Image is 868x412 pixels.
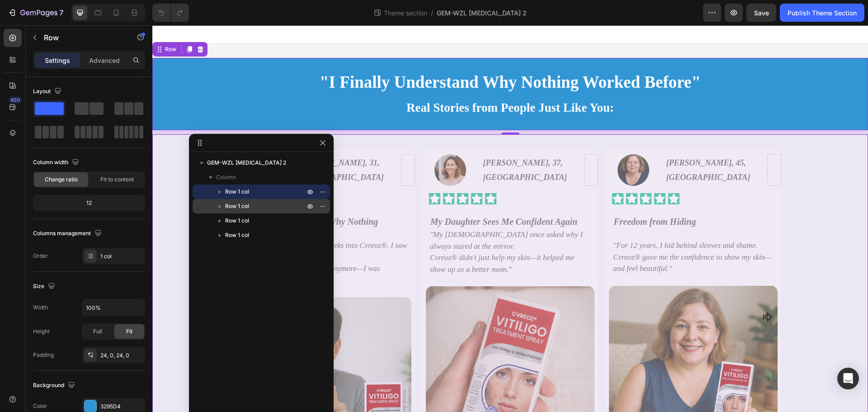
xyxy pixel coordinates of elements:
[431,8,433,18] span: /
[33,85,63,98] div: Layout
[9,96,22,104] div: 450
[33,227,104,240] div: Columns management
[33,156,81,169] div: Column width
[44,32,121,43] p: Row
[282,129,314,161] img: gempages_573903386756252720-30a3a0a2-54de-433a-8e38-243097976ab6.png
[94,284,108,299] button: Carousel Back Arrow
[100,252,143,260] div: 1 col
[33,252,48,260] div: Order
[11,20,26,28] div: Row
[152,25,868,412] iframe: Design area
[152,4,189,22] div: Undo/Redo
[746,4,776,22] button: Save
[59,7,63,18] p: 7
[33,280,57,293] div: Size
[4,4,67,22] button: 7
[608,284,622,299] button: Carousel Next Arrow
[100,175,134,184] span: Fit to content
[94,214,255,260] p: "I tried everything. But 8 weeks into Cvreoz®, I saw tiny spots of color returning. That meant I ...
[95,191,255,213] p: I Finally Understand Why Nothing Worked Before
[382,8,429,18] span: Theme section
[465,129,497,161] img: gempages_573903386756252720-4b862d27-b219-443e-b648-99be004c46bf.png
[837,368,859,389] div: Open Intercom Messenger
[788,8,857,18] div: Publish Theme Section
[225,202,249,211] span: Row 1 col
[278,204,438,250] p: "My [DEMOGRAPHIC_DATA] once asked why I always stared at the mirror. Cvreoz® didn't just help my ...
[33,303,48,312] div: Width
[33,402,47,410] div: Color
[126,327,132,336] span: Fit
[254,76,462,89] strong: Real Stories from People Just Like You:
[207,158,286,167] span: GEM-WZL [MEDICAL_DATA] 2
[225,231,249,240] span: Row 1 col
[278,191,438,202] p: My Daughter Sees Me Confident Again
[45,175,78,184] span: Change ratio
[167,47,548,66] strong: "I Finally Understand Why Nothing Worked Before"
[99,129,131,161] img: gempages_573903386756252720-6ffa42a1-d7ae-4b10-bd20-8225093a6ceb.png
[754,9,769,17] span: Save
[216,173,236,182] span: Column
[225,216,249,225] span: Row 1 col
[45,56,70,65] p: Settings
[330,130,427,160] p: [PERSON_NAME], 37, [GEOGRAPHIC_DATA]
[89,56,120,65] p: Advanced
[33,379,77,392] div: Background
[437,8,527,18] span: GEM-WZL [MEDICAL_DATA] 2
[780,4,864,22] button: Publish Theme Section
[33,351,54,359] div: Padding
[33,327,50,336] div: Height
[100,403,143,411] div: 3295D4
[461,214,621,249] p: "For 12 years, I hid behind sleeves and shame. Cvreoz® gave me the confidence to show my skin—and...
[82,299,145,316] input: Auto
[100,351,143,360] div: 24, 0, 24, 0
[514,130,611,160] p: [PERSON_NAME], 45, [GEOGRAPHIC_DATA]
[225,187,249,196] span: Row 1 col
[147,130,244,160] p: [PERSON_NAME], 31, [GEOGRAPHIC_DATA]
[461,191,628,202] p: Freedom from Hiding
[35,197,143,209] div: 12
[93,327,102,336] span: Full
